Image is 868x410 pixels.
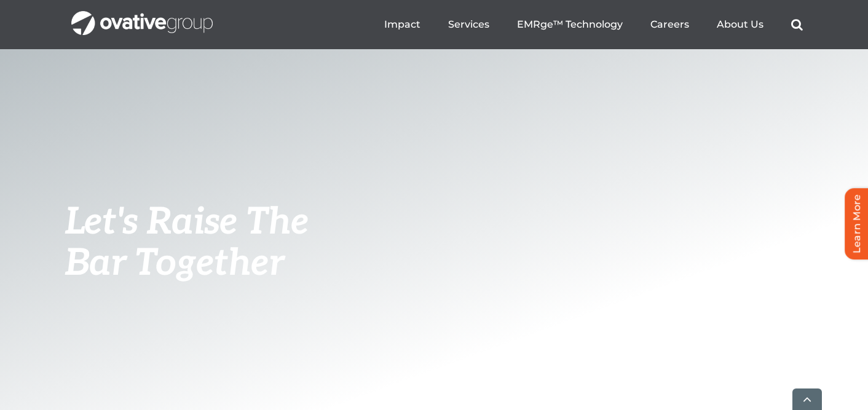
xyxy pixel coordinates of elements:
[791,18,803,31] a: Search
[71,10,213,22] a: OG_Full_horizontal_WHT
[65,242,284,286] span: Bar Together
[448,18,489,31] a: Services
[717,18,763,31] a: About Us
[650,18,689,31] a: Careers
[517,18,623,31] a: EMRge™ Technology
[384,18,420,31] a: Impact
[65,200,309,245] span: Let's Raise The
[384,5,803,44] nav: Menu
